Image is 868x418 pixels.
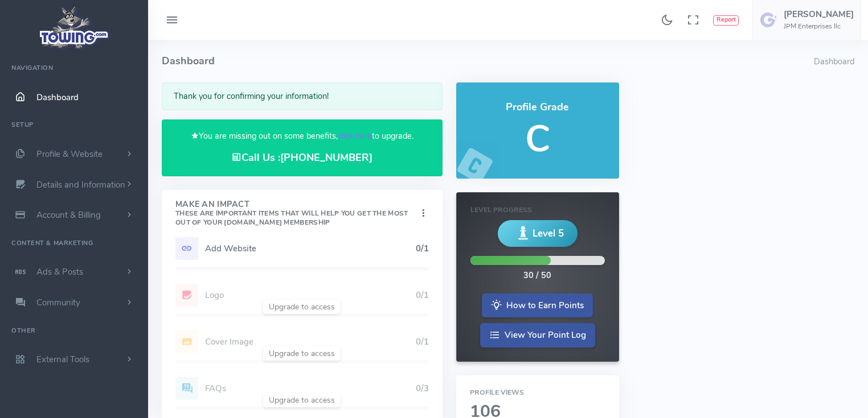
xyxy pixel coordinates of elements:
h6: Level Progress [470,206,605,214]
li: Dashboard [814,56,854,68]
a: How to Earn Points [482,293,593,318]
span: Ads & Posts [36,266,83,278]
span: Profile & Website [36,148,103,160]
div: Thank you for confirming your information! [162,82,443,110]
span: Community [36,297,80,308]
h4: Profile Grade [470,102,605,113]
h4: Dashboard [162,40,814,82]
h6: JPM Enterprises llc [784,23,854,30]
img: logo [36,3,113,52]
h6: Profile Views [470,389,605,396]
div: 30 / 50 [523,270,551,282]
span: Details and Information [36,179,125,191]
span: Level 5 [533,226,564,241]
a: View Your Point Log [480,323,595,347]
p: You are missing out on some benefits, to upgrade. [175,130,429,143]
small: These are important items that will help you get the most out of your [DOMAIN_NAME] Membership [175,209,408,227]
h4: Make An Impact [175,200,417,227]
a: click here [338,130,372,142]
span: Dashboard [36,92,79,103]
h5: Add Website [205,244,416,253]
button: Report [713,15,739,26]
h4: Call Us : [175,152,429,164]
span: External Tools [36,354,89,365]
img: user-image [760,11,778,29]
h5: C [470,119,605,159]
a: [PHONE_NUMBER] [280,151,372,164]
h5: [PERSON_NAME] [784,10,854,19]
span: Account & Billing [36,209,101,221]
h5: 0/1 [416,244,429,253]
